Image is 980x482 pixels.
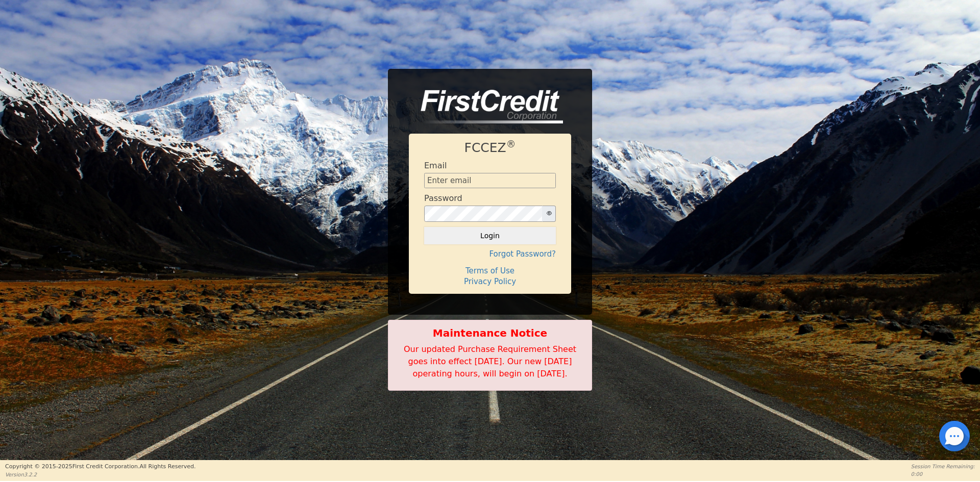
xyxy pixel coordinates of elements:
[424,173,556,188] input: Enter email
[506,139,516,149] sup: ®
[5,471,195,478] p: Version 3.2.2
[424,206,543,222] input: password
[394,325,586,341] b: Maintenance Notice
[404,344,576,378] span: Our updated Purchase Requirement Sheet goes into effect [DATE]. Our new [DATE] operating hours, w...
[424,193,462,203] h4: Password
[424,277,556,286] h4: Privacy Policy
[5,463,195,471] p: Copyright © 2015- 2025 First Credit Corporation.
[409,90,563,123] img: logo-CMu_cnol.png
[424,161,447,170] h4: Email
[911,470,975,478] p: 0:00
[424,227,556,244] button: Login
[424,140,556,156] h1: FCCEZ
[424,266,556,275] h4: Terms of Use
[911,463,975,470] p: Session Time Remaining:
[424,249,556,259] h4: Forgot Password?
[139,463,195,470] span: All Rights Reserved.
